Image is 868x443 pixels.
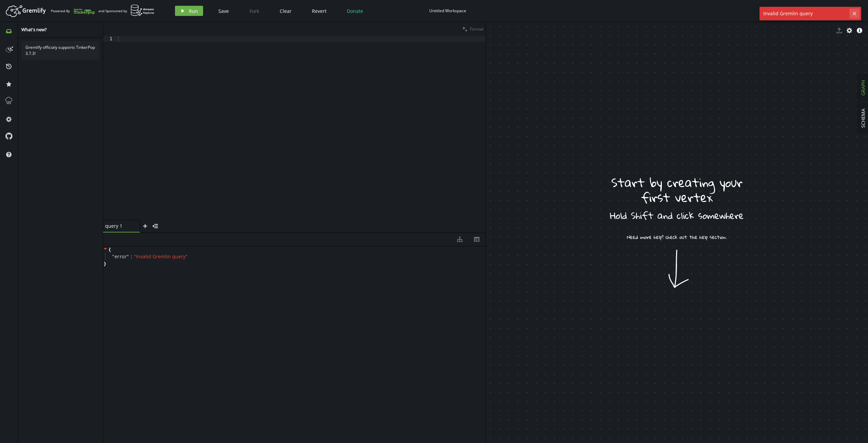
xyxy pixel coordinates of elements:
span: What's new? [21,26,47,33]
span: " [127,253,129,260]
span: Run [189,8,198,14]
span: : [131,254,132,260]
span: SCHEMA [860,108,866,128]
span: Donate [347,8,363,14]
span: " Invalid Gremlin query " [134,253,188,260]
div: 1 [103,36,117,42]
span: } [103,261,106,267]
span: " [112,253,115,260]
span: error [115,254,127,260]
div: Powered By [51,5,95,17]
div: Untitled Workspace [429,8,466,13]
button: Revert [307,6,332,16]
button: Save [213,6,234,16]
span: Format [470,26,484,32]
div: Gremlify officialy supports TinkerPop 3.7.3! [21,41,99,60]
span: GRAPH [860,80,866,96]
button: Format [460,22,486,36]
span: Clear [280,8,292,14]
span: Invalid Gremlin query [759,7,849,20]
button: Clear [275,6,297,16]
span: Save [218,8,229,14]
img: AWS Neptune [131,4,155,16]
button: Fork [244,6,264,16]
span: { [109,246,111,253]
div: and Sponsored by [98,4,155,17]
span: query 1 [105,223,132,229]
button: Donate [342,6,368,16]
button: Sign In [841,6,863,16]
button: Run [175,6,203,16]
span: Revert [312,8,327,14]
span: Fork [250,8,259,14]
